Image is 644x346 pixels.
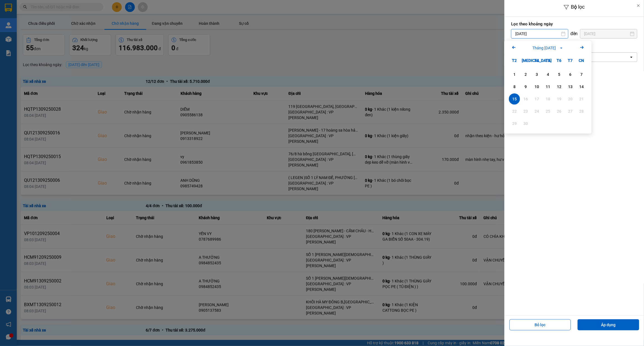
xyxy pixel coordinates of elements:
[533,71,541,78] div: 3
[542,81,554,92] div: Choose Thứ Năm, tháng 09 11 2025. It's available.
[542,93,554,105] div: Not available. Thứ Năm, tháng 09 18 2025.
[542,69,554,80] div: Choose Thứ Năm, tháng 09 4 2025. It's available.
[520,118,531,129] div: Not available. Thứ Ba, tháng 09 30 2025.
[509,118,520,129] div: Not available. Thứ Hai, tháng 09 29 2025.
[522,71,530,78] div: 2
[509,69,520,80] div: Choose Thứ Hai, tháng 09 1 2025. It's available.
[565,69,576,80] div: Choose Thứ Bảy, tháng 09 6 2025. It's available.
[509,81,520,92] div: Choose Thứ Hai, tháng 09 8 2025. It's available.
[544,83,552,90] div: 11
[511,71,518,78] div: 1
[544,96,552,102] div: 18
[555,96,563,102] div: 19
[520,81,531,92] div: Choose Thứ Ba, tháng 09 9 2025. It's available.
[565,81,576,92] div: Choose Thứ Bảy, tháng 09 13 2025. It's available.
[579,44,585,52] button: Next month.
[511,44,517,51] svg: Arrow Left
[542,55,554,66] div: T5
[568,31,580,37] div: đến
[531,69,542,80] div: Choose Thứ Tư, tháng 09 3 2025. It's available.
[542,106,554,117] div: Not available. Thứ Năm, tháng 09 25 2025.
[504,41,592,134] div: Calendar.
[520,69,531,80] div: Choose Thứ Ba, tháng 09 2 2025. It's available.
[520,93,531,105] div: Not available. Thứ Ba, tháng 09 16 2025.
[578,83,585,90] div: 14
[509,319,571,330] button: Bỏ lọc
[565,106,576,117] div: Not available. Thứ Bảy, tháng 09 27 2025.
[544,71,552,78] div: 4
[554,93,565,105] div: Not available. Thứ Sáu, tháng 09 19 2025.
[576,55,587,66] div: CN
[531,106,542,117] div: Not available. Thứ Tư, tháng 09 24 2025.
[533,96,541,102] div: 17
[576,69,587,80] div: Choose Chủ Nhật, tháng 09 7 2025. It's available.
[555,83,563,90] div: 12
[554,81,565,92] div: Choose Thứ Sáu, tháng 09 12 2025. It's available.
[509,106,520,117] div: Not available. Thứ Hai, tháng 09 22 2025.
[571,4,585,10] span: Bộ lọc
[511,108,518,115] div: 22
[511,96,518,102] div: 15
[531,45,565,51] button: Tháng [DATE]
[509,93,520,105] div: Selected. Thứ Hai, tháng 09 15 2025. It's available.
[629,55,634,59] svg: open
[566,71,574,78] div: 6
[522,96,530,102] div: 16
[511,83,518,90] div: 8
[555,108,563,115] div: 26
[520,106,531,117] div: Not available. Thứ Ba, tháng 09 23 2025.
[531,81,542,92] div: Choose Thứ Tư, tháng 09 10 2025. It's available.
[511,44,517,52] button: Previous month.
[509,55,520,66] div: T2
[522,108,530,115] div: 23
[554,106,565,117] div: Not available. Thứ Sáu, tháng 09 26 2025.
[565,55,576,66] div: T7
[544,108,552,115] div: 25
[511,29,568,38] input: Select a date.
[554,69,565,80] div: Choose Thứ Sáu, tháng 09 5 2025. It's available.
[578,96,585,102] div: 21
[511,21,637,27] label: Lọc theo khoảng ngày
[522,83,530,90] div: 9
[555,71,563,78] div: 5
[578,319,639,330] button: Áp dụng
[565,93,576,105] div: Not available. Thứ Bảy, tháng 09 20 2025.
[566,96,574,102] div: 20
[566,83,574,90] div: 13
[576,93,587,105] div: Not available. Chủ Nhật, tháng 09 21 2025.
[578,108,585,115] div: 28
[554,55,565,66] div: T6
[576,106,587,117] div: Not available. Chủ Nhật, tháng 09 28 2025.
[520,55,531,66] div: [MEDICAL_DATA]
[576,81,587,92] div: Choose Chủ Nhật, tháng 09 14 2025. It's available.
[533,83,541,90] div: 10
[580,29,637,38] input: Select a date.
[579,44,585,51] svg: Arrow Right
[566,108,574,115] div: 27
[522,120,530,127] div: 30
[533,108,541,115] div: 24
[531,93,542,105] div: Not available. Thứ Tư, tháng 09 17 2025.
[531,55,542,66] div: T4
[511,120,518,127] div: 29
[578,71,585,78] div: 7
